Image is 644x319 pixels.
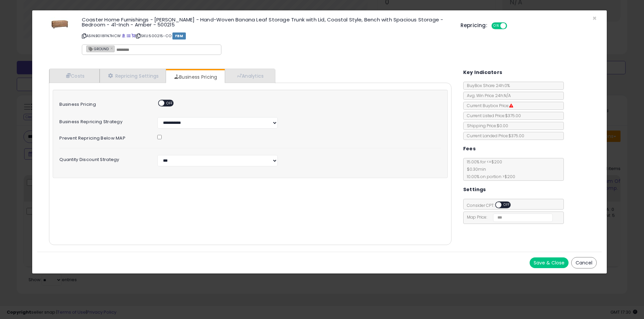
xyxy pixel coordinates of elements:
[464,113,521,118] span: Current Listed Price: $375.00
[100,69,166,83] a: Repricing Settings
[54,100,152,107] label: Business Pricing
[530,257,569,268] button: Save & Close
[501,202,512,208] span: OFF
[571,257,597,268] button: Cancel
[50,17,70,30] img: 41HoBhPonPL._SL60_.jpg
[122,33,125,38] a: BuyBox page
[82,17,450,27] h3: Coaster Home Furnishings - [PERSON_NAME] - Hand-Woven Banana Leaf Storage Trunk with Lid, Coastal...
[166,70,224,84] a: Business Pricing
[464,159,515,179] span: 15.00 % for <= $200
[464,123,508,129] span: Shipping Price: $0.00
[464,214,553,220] span: Map Price:
[463,145,476,153] h5: Fees
[464,93,511,98] span: Avg. Win Price 24h: N/A
[164,100,175,106] span: OFF
[127,33,130,38] a: All offer listings
[87,46,109,52] span: GROUND
[172,32,186,39] span: FBM
[131,33,135,38] a: Your listing only
[82,30,450,41] p: ASIN: B018FN7HCW | SKU: 500215-CO
[463,185,486,194] h5: Settings
[54,117,152,124] label: Business Repricing Strategy
[592,13,597,23] span: ×
[464,203,520,208] span: Consider CPT:
[225,69,274,83] a: Analytics
[506,23,517,29] span: OFF
[463,68,502,77] h5: Key Indicators
[464,133,524,139] span: Current Landed Price: $375.00
[54,134,152,141] label: Prevent repricing below MAP
[464,166,486,172] span: $0.30 min
[492,23,500,29] span: ON
[464,83,510,88] span: BuyBox Share 24h: 0%
[509,104,513,108] i: Suppressed Buy Box
[464,103,513,108] span: Current Buybox Price:
[464,174,515,179] span: 10.00 % on portion > $200
[54,155,152,162] label: Quantity Discount Strategy
[49,69,100,83] a: Costs
[461,23,487,28] h5: Repricing:
[110,45,114,51] a: ×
